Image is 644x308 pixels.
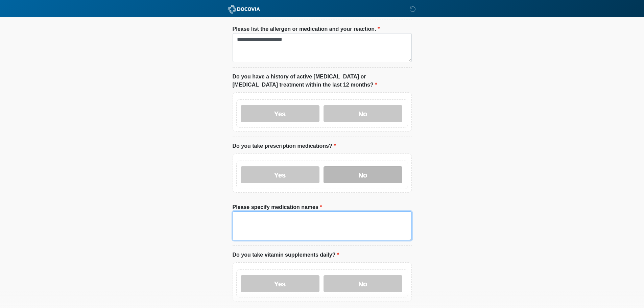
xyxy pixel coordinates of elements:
[324,105,402,122] label: No
[233,142,336,150] label: Do you take prescription medications?
[233,251,339,259] label: Do you take vitamin supplements daily?
[324,166,402,183] label: No
[241,275,319,292] label: Yes
[324,275,402,292] label: No
[233,203,322,211] label: Please specify medication names
[233,25,380,33] label: Please list the allergen or medication and your reaction.
[241,166,319,183] label: Yes
[226,5,262,14] img: ABC Med Spa- GFEase Logo
[241,105,319,122] label: Yes
[233,73,412,89] label: Do you have a history of active [MEDICAL_DATA] or [MEDICAL_DATA] treatment within the last 12 mon...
